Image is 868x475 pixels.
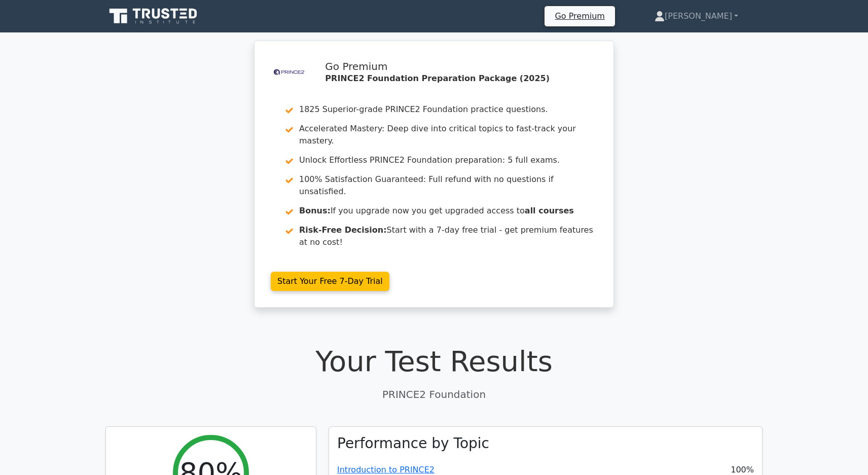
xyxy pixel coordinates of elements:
[630,6,763,26] a: [PERSON_NAME]
[105,387,763,402] p: PRINCE2 Foundation
[105,344,763,378] h1: Your Test Results
[337,435,489,452] h3: Performance by Topic
[271,272,389,291] a: Start Your Free 7-Day Trial
[549,9,610,23] a: Go Premium
[337,465,435,474] a: Introduction to PRINCE2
